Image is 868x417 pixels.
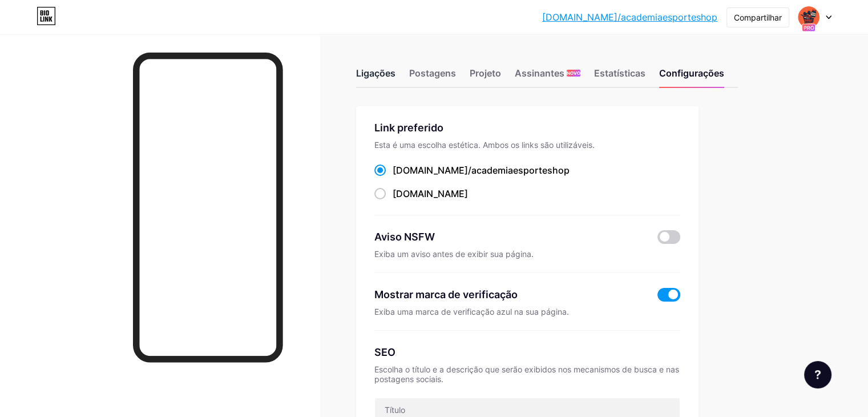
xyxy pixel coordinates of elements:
font: Mostrar marca de verificação [374,288,518,300]
font: Configurações [659,67,724,79]
font: Ligações [356,67,395,79]
font: Exiba uma marca de verificação azul na sua página. [374,307,569,316]
font: Compartilhar [734,13,782,22]
a: [DOMAIN_NAME]/academiaesporteshop [542,10,717,24]
font: Aviso NSFW [374,231,435,243]
font: [DOMAIN_NAME]/academiaesporteshop [542,11,717,23]
font: [DOMAIN_NAME]/ [393,165,471,176]
font: Postagens [409,67,456,79]
font: Assinantes [515,67,564,79]
font: Projeto [470,67,501,79]
font: Estatísticas [594,67,645,79]
font: Escolha o título e a descrição que serão exibidos nos mecanismos de busca e nas postagens sociais. [374,364,679,384]
font: SEO [374,346,395,358]
font: Esta é uma escolha estética. Ambos os links são utilizáveis. [374,140,595,150]
font: NOVO [567,70,580,76]
font: academiaesporteshop [471,165,570,176]
font: Exiba um aviso antes de exibir sua página. [374,249,534,259]
font: [DOMAIN_NAME] [393,188,468,199]
font: Link preferido [374,122,443,134]
img: academiaesporteshop [798,6,819,28]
